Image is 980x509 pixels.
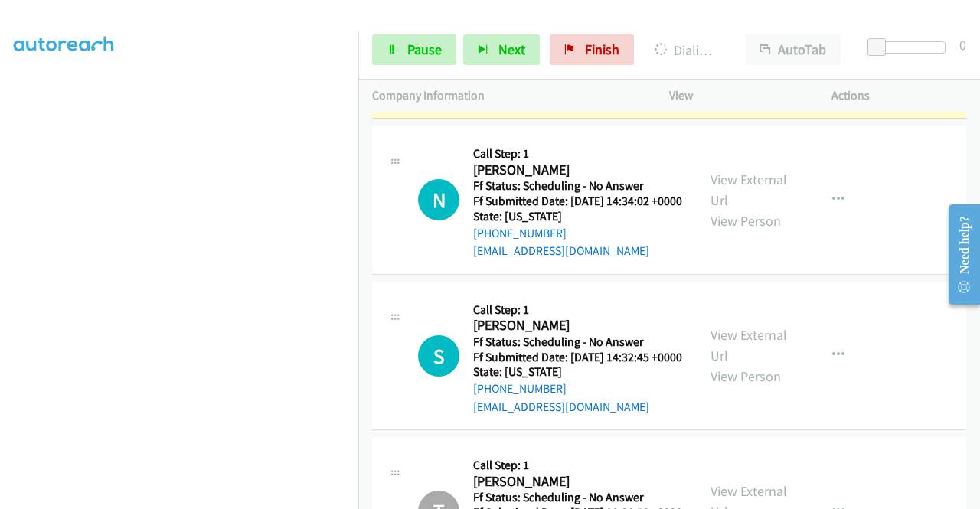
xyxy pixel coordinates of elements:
[550,34,634,65] a: Finish
[710,212,781,230] a: View Person
[418,335,459,377] h1: S
[710,367,781,385] a: View Person
[710,171,787,209] a: View External Url
[473,458,682,473] h5: Call Step: 1
[473,317,678,334] h2: [PERSON_NAME]
[498,41,525,58] span: Next
[473,178,682,194] h5: Ff Status: Scheduling - No Answer
[831,86,966,105] p: Actions
[473,490,682,505] h5: Ff Status: Scheduling - No Answer
[473,473,682,491] h2: [PERSON_NAME]
[473,302,682,318] h5: Call Step: 1
[473,194,682,209] h5: Ff Submitted Date: [DATE] 14:34:02 +0000
[463,34,540,65] button: Next
[746,34,841,65] button: AutoTab
[585,41,619,58] span: Finish
[473,350,682,365] h5: Ff Submitted Date: [DATE] 14:32:45 +0000
[418,335,459,377] div: The call is yet to be attempted
[473,243,649,258] a: [EMAIL_ADDRESS][DOMAIN_NAME]
[936,194,980,315] iframe: Resource Center
[710,326,787,364] a: View External Url
[473,209,682,224] h5: State: [US_STATE]
[473,364,682,380] h5: State: [US_STATE]
[407,41,442,58] span: Pause
[655,40,718,60] p: Dialing [PERSON_NAME]
[473,146,682,162] h5: Call Step: 1
[372,34,456,65] a: Pause
[473,334,682,350] h5: Ff Status: Scheduling - No Answer
[372,86,642,105] p: Company Information
[473,162,678,179] h2: [PERSON_NAME]
[473,226,567,240] a: [PHONE_NUMBER]
[473,381,567,396] a: [PHONE_NUMBER]
[669,86,804,105] p: View
[418,179,459,220] h1: N
[473,400,649,414] a: [EMAIL_ADDRESS][DOMAIN_NAME]
[418,179,459,220] div: The call is yet to be attempted
[959,34,966,55] div: 0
